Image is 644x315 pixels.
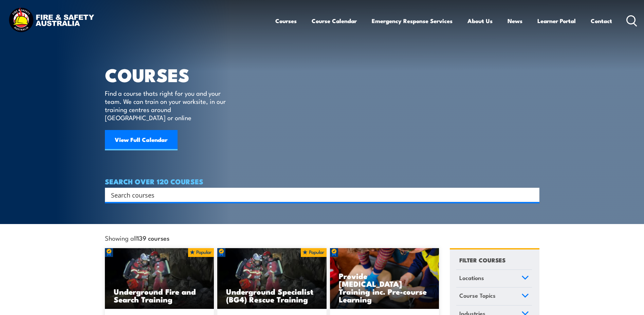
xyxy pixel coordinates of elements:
strong: 139 courses [137,233,169,242]
a: Provide [MEDICAL_DATA] Training inc. Pre-course Learning [330,248,439,309]
h4: FILTER COURSES [459,255,505,264]
h3: Underground Specialist (BG4) Rescue Training [226,288,318,303]
img: Underground mine rescue [217,248,327,309]
a: Emergency Response Services [372,12,453,30]
p: Find a course thats right for you and your team. We can train on your worksite, in our training c... [105,89,229,122]
img: Underground mine rescue [105,248,214,309]
a: News [508,12,522,30]
span: Showing all [105,234,169,241]
form: Search form [112,190,526,200]
button: Search magnifier button [528,190,537,200]
a: Contact [591,12,612,30]
h3: Provide [MEDICAL_DATA] Training inc. Pre-course Learning [339,272,430,303]
h3: Underground Fire and Search Training [114,288,205,303]
a: About Us [467,12,493,30]
a: Course Calendar [312,12,357,30]
a: Learner Portal [537,12,576,30]
a: View Full Calendar [105,130,178,150]
h4: SEARCH OVER 120 COURSES [105,178,539,185]
h1: COURSES [105,67,236,82]
span: Course Topics [459,291,496,300]
a: Courses [275,12,297,30]
input: Search input [111,190,525,200]
a: Locations [456,270,532,288]
a: Underground Specialist (BG4) Rescue Training [217,248,327,309]
span: Locations [459,273,484,282]
a: Underground Fire and Search Training [105,248,214,309]
img: Low Voltage Rescue and Provide CPR [330,248,439,309]
a: Course Topics [456,288,532,305]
